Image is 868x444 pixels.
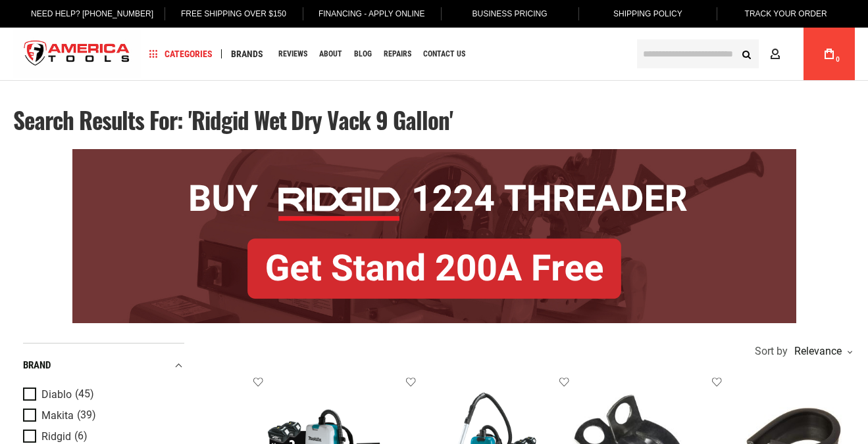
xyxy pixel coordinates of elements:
[23,409,181,423] a: Makita (39)
[23,430,181,444] a: Ridgid (6)
[77,410,96,421] span: (39)
[348,45,378,63] a: Blog
[354,50,372,58] span: Blog
[23,357,184,374] div: Brand
[74,431,88,442] span: (6)
[13,102,453,137] span: Search results for: 'ridgid wet dry vack 9 gallon'
[149,49,213,58] span: Categories
[23,388,181,402] a: Diablo (45)
[319,50,342,58] span: About
[734,41,759,66] button: Search
[143,45,218,63] a: Categories
[836,56,840,63] span: 0
[384,50,411,58] span: Repairs
[755,346,788,357] span: Sort by
[423,50,465,58] span: Contact Us
[313,45,348,63] a: About
[417,45,471,63] a: Contact Us
[41,431,71,443] span: Ridgid
[225,45,269,63] a: Brands
[41,389,72,401] span: Diablo
[72,149,796,159] a: BOGO: Buy RIDGID® 1224 Threader, Get Stand 200A Free!
[378,45,417,63] a: Repairs
[613,9,682,18] span: Shipping Policy
[791,346,852,357] div: Relevance
[72,149,796,323] img: BOGO: Buy RIDGID® 1224 Threader, Get Stand 200A Free!
[231,49,263,58] span: Brands
[817,28,842,80] a: 0
[13,30,141,79] a: store logo
[13,30,141,79] img: America Tools
[272,45,313,63] a: Reviews
[278,50,307,58] span: Reviews
[75,389,94,400] span: (45)
[41,410,74,422] span: Makita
